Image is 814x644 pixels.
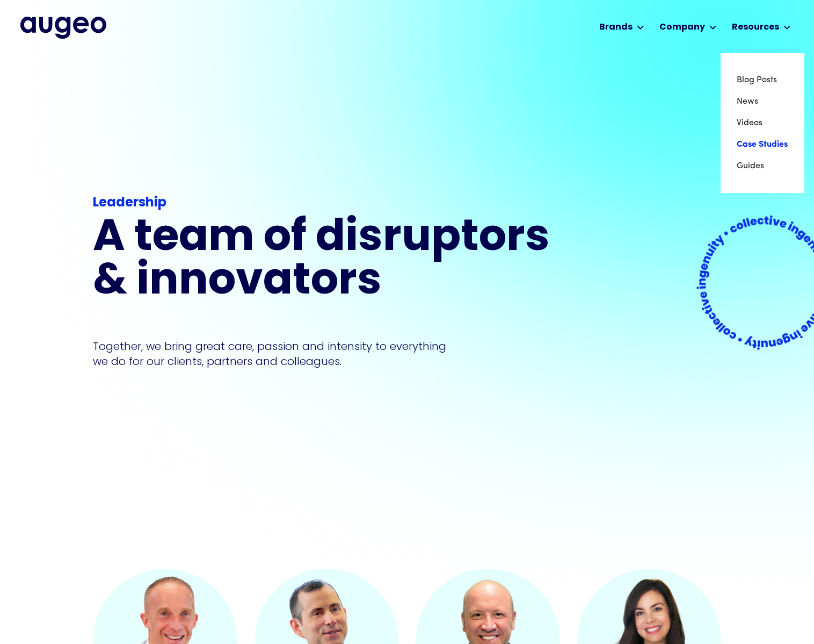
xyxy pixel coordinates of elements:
a: Videos [737,112,788,134]
a: News [737,91,788,112]
nav: Resources [721,53,804,193]
img: Augeo's full logo in midnight blue. [20,17,106,38]
div: Resources [732,21,779,34]
div: Company [659,21,705,34]
a: Blog Posts [737,69,788,91]
a: home [20,17,106,38]
div: Brands [599,21,633,34]
a: Guides [737,155,788,177]
a: Case Studies [737,134,788,155]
